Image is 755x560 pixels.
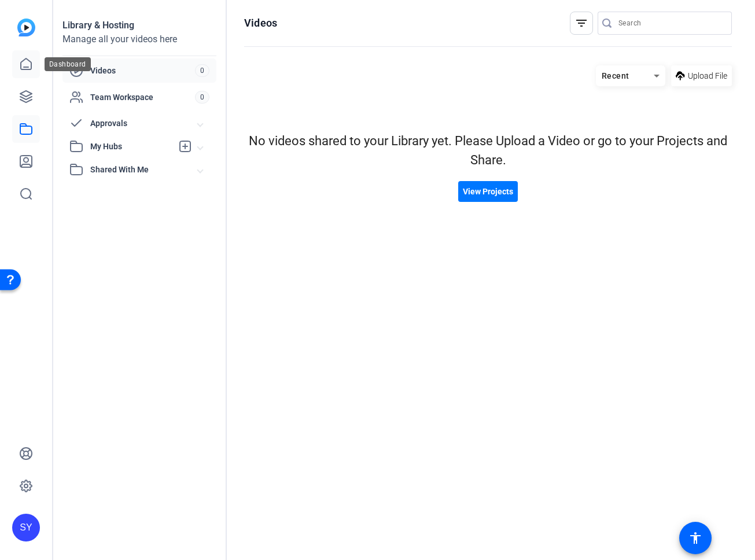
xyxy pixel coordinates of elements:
div: Manage all your videos here [62,32,216,46]
span: Approvals [90,117,198,130]
span: View Projects [463,186,513,198]
span: My Hubs [90,141,172,153]
mat-icon: accessibility [688,531,702,545]
div: Library & Hosting [62,19,216,32]
span: Team Workspace [90,91,195,103]
span: Videos [90,65,195,76]
span: Recent [602,71,629,80]
span: Upload File [688,70,727,82]
span: Shared With Me [90,164,198,176]
button: Upload File [671,65,732,86]
mat-expansion-panel-header: Approvals [62,112,216,135]
span: 0 [195,64,209,77]
input: Search [618,16,723,30]
button: View Projects [458,181,518,202]
div: No videos shared to your Library yet. Please Upload a Video or go to your Projects and Share. [244,131,732,170]
mat-icon: filter_list [574,16,588,30]
h1: Videos [244,16,277,30]
mat-expansion-panel-header: Shared With Me [62,158,216,181]
div: Dashboard [45,57,91,71]
div: SY [12,514,40,541]
img: blue-gradient.svg [17,19,35,36]
mat-expansion-panel-header: My Hubs [62,135,216,158]
span: 0 [195,91,209,104]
